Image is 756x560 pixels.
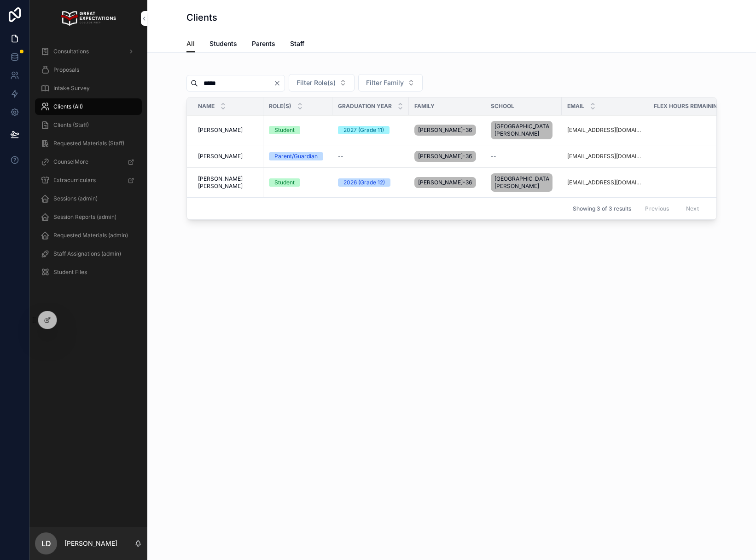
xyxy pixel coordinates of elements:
a: 2027 (Grade 11) [338,126,403,134]
a: [EMAIL_ADDRESS][DOMAIN_NAME] [567,179,643,186]
a: Intake Survey [35,80,142,97]
a: Proposals [35,62,142,78]
span: Flex Hours Remaining [654,103,721,110]
span: Session Reports (admin) [53,213,116,221]
a: [PERSON_NAME]-361 [414,175,480,190]
span: [PERSON_NAME]-361 [418,126,472,134]
span: Clients (All) [53,103,83,110]
span: [GEOGRAPHIC_DATA][PERSON_NAME] [494,175,549,190]
span: Showing 3 of 3 results [573,205,631,212]
div: scrollable content [29,37,147,292]
a: 0.00 [654,153,733,160]
span: Sessions (admin) [53,195,98,202]
span: Role(s) [269,103,291,110]
a: CounselMore [35,154,142,170]
span: LD [41,538,51,549]
img: App logo [61,11,116,26]
span: Requested Materials (admin) [53,232,128,239]
a: Clients (All) [35,98,142,115]
span: Staff Assignations (admin) [53,250,121,257]
div: 2026 (Grade 12) [343,178,385,187]
p: [PERSON_NAME] [64,539,117,548]
span: Parents [252,39,275,48]
a: [PERSON_NAME] [PERSON_NAME] [198,175,258,190]
span: School [491,103,514,110]
button: Select Button [358,74,423,91]
a: Staff Assignations (admin) [35,246,142,262]
span: -- [491,153,496,160]
span: Extracurriculars [53,177,96,184]
span: Name [198,103,215,110]
span: Requested Materials (Staff) [53,140,124,147]
a: Requested Materials (admin) [35,227,142,244]
div: Student [274,178,295,187]
a: Clients (Staff) [35,117,142,133]
a: Parent/Guardian [269,152,327,160]
span: Staff [290,39,304,48]
a: Requested Materials (Staff) [35,135,142,152]
a: [EMAIL_ADDRESS][DOMAIN_NAME] [567,126,643,134]
span: [GEOGRAPHIC_DATA][PERSON_NAME] [494,123,549,137]
span: -- [338,153,343,160]
div: Parent/Guardian [274,152,318,160]
a: Staff [290,35,304,54]
span: Filter Role(s) [297,78,336,87]
a: 2026 (Grade 12) [338,178,403,187]
span: Proposals [53,66,79,74]
span: Email [567,103,584,110]
h1: Clients [186,11,217,24]
a: Student Files [35,264,142,280]
span: Clients (Staff) [53,121,89,129]
a: Extracurriculars [35,172,142,189]
a: [GEOGRAPHIC_DATA][PERSON_NAME] [491,171,556,194]
span: [PERSON_NAME] [198,153,243,160]
button: Select Button [289,74,355,91]
a: [EMAIL_ADDRESS][DOMAIN_NAME] [567,153,643,160]
span: CounselMore [53,158,88,166]
a: Consultations [35,43,142,60]
a: [PERSON_NAME]-361 [414,149,480,164]
div: Student [274,126,295,134]
span: Family [414,103,435,110]
a: 6.50 [654,179,733,186]
span: [PERSON_NAME] [198,126,243,134]
a: Student [269,178,327,187]
span: All [186,39,195,48]
span: Intake Survey [53,85,90,92]
a: -- [491,153,556,160]
span: Student Files [53,269,87,276]
a: Sessions (admin) [35,190,142,207]
a: -- [338,153,403,160]
span: Graduation Year [338,103,392,110]
div: 2027 (Grade 11) [343,126,384,134]
a: [GEOGRAPHIC_DATA][PERSON_NAME] [491,119,556,141]
a: 7.50 [654,126,733,134]
a: [PERSON_NAME]-361 [414,123,480,137]
span: [PERSON_NAME]-361 [418,153,472,160]
span: Students [209,39,237,48]
button: Clear [273,80,285,87]
span: [PERSON_NAME]-361 [418,179,472,186]
a: [PERSON_NAME] [198,153,258,160]
a: [PERSON_NAME] [198,126,258,134]
span: Consultations [53,48,89,55]
a: Session Reports (admin) [35,209,142,225]
a: Parents [252,35,275,54]
span: Filter Family [366,78,404,87]
a: Students [209,35,237,54]
a: All [186,35,195,53]
a: Student [269,126,327,134]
